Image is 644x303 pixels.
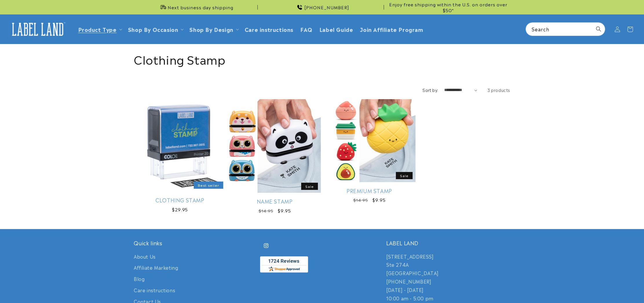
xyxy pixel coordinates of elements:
button: Search [592,23,605,35]
span: Label Guide [319,26,353,32]
a: Product Type [78,25,117,33]
span: Enjoy free shipping within the U.S. on orders over $50* [386,1,510,13]
a: Care instructions [134,284,175,296]
a: FAQ [297,22,316,36]
a: About Us [134,252,156,262]
label: Sort by: [422,87,438,93]
img: Customer Reviews [260,256,308,273]
span: Care instructions [245,26,293,32]
a: Join Affiliate Program [356,22,427,36]
a: Premium Stamp [323,187,416,194]
span: 3 products [487,87,510,93]
a: Label Guide [316,22,357,36]
img: Label Land [9,20,67,38]
span: Next business day shipping [168,4,233,10]
h2: LABEL LAND [386,240,510,246]
span: Shop By Occasion [128,26,178,32]
h2: Quick links [134,240,258,246]
a: Shop By Design [189,25,233,33]
a: Care instructions [241,22,297,36]
span: Join Affiliate Program [360,26,423,32]
a: Name Stamp [228,198,321,204]
span: [PHONE_NUMBER] [304,4,349,10]
summary: Product Type [75,22,125,36]
p: [STREET_ADDRESS] Ste 274A [GEOGRAPHIC_DATA] [PHONE_NUMBER] [DATE] - [DATE] 10:00 am - 5:00 pm [386,252,510,302]
summary: Shop By Occasion [125,22,186,36]
a: Blog [134,273,144,284]
summary: Shop By Design [186,22,241,36]
span: FAQ [300,26,312,32]
h1: Clothing Stamp [134,51,510,66]
a: Clothing Stamp [134,197,226,203]
a: Label Land [7,18,69,40]
a: Affiliate Marketing [134,262,178,273]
